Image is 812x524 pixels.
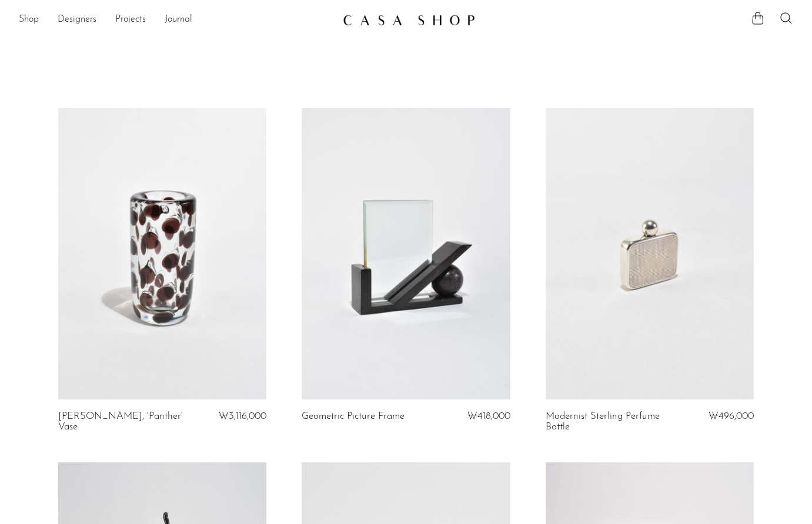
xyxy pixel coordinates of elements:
[19,12,39,28] a: Shop
[546,411,684,433] a: Modernist Sterling Perfume Bottle
[58,411,197,433] a: [PERSON_NAME], 'Panther' Vase
[302,411,405,422] a: Geometric Picture Frame
[165,12,192,28] a: Journal
[219,411,266,421] span: ₩3,116,000
[709,411,754,421] span: ₩496,000
[115,12,146,28] a: Projects
[19,10,333,30] nav: Desktop navigation
[467,411,510,421] span: ₩418,000
[19,10,333,30] ul: NEW HEADER MENU
[58,12,96,28] a: Designers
